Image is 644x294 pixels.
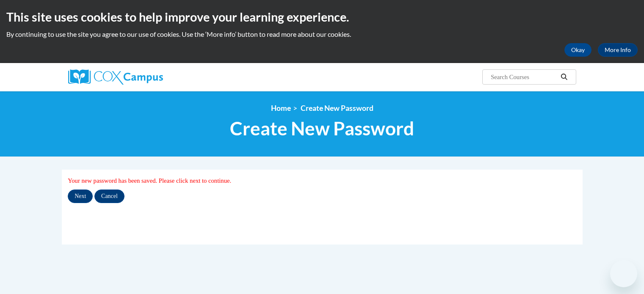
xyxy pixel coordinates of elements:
[68,190,93,203] input: Next
[301,104,373,113] span: Create New Password
[490,72,558,82] input: Search Courses
[558,72,570,82] button: Search
[598,43,638,57] a: More Info
[68,69,229,85] a: Cox Campus
[68,177,231,184] span: Your new password has been saved. Please click next to continue.
[94,190,124,203] input: Cancel
[6,30,638,39] p: By continuing to use the site you agree to our use of cookies. Use the ‘More info’ button to read...
[68,69,163,85] img: Cox Campus
[271,104,291,113] a: Home
[564,43,591,57] button: Okay
[610,260,637,287] iframe: Button to launch messaging window
[230,117,414,140] span: Create New Password
[6,8,638,25] h2: This site uses cookies to help improve your learning experience.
